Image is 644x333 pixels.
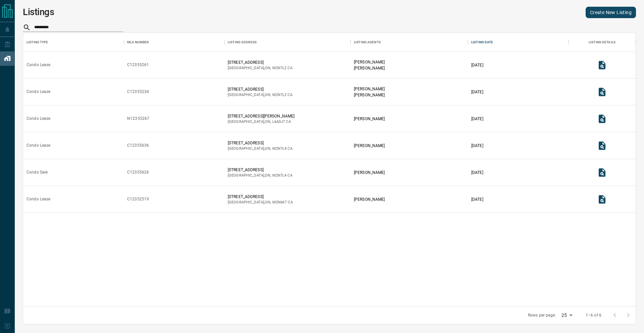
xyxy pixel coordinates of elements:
[127,33,149,52] div: MLS Number
[471,196,483,202] p: [DATE]
[351,33,468,52] div: Listing Agents
[26,143,50,148] div: Condo Lease
[224,33,351,52] div: Listing Address
[127,170,149,175] div: C12355626
[586,7,636,18] a: Create New Listing
[127,62,149,68] div: C12355261
[595,112,609,126] button: View Listing Details
[26,116,50,122] div: Condo Lease
[272,93,287,97] span: m2n7l2
[127,89,149,95] div: C12355234
[471,33,493,52] div: Listing Date
[589,33,615,52] div: Listing Details
[569,33,636,52] div: Listing Details
[228,140,292,146] p: [STREET_ADDRESS]
[595,166,609,179] button: View Listing Details
[272,66,287,70] span: m2n7l2
[595,193,609,206] button: View Listing Details
[26,33,48,52] div: Listing Type
[228,86,292,92] p: [STREET_ADDRESS]
[228,173,292,178] p: [GEOGRAPHIC_DATA] , ON , CA
[528,313,556,318] p: Rows per page:
[23,7,54,17] h1: Listings
[228,167,292,173] p: [STREET_ADDRESS]
[354,143,385,149] p: [PERSON_NAME]
[595,85,609,99] button: View Listing Details
[471,62,483,68] p: [DATE]
[586,313,601,318] p: 1–6 of 6
[595,139,609,152] button: View Listing Details
[228,194,293,200] p: [STREET_ADDRESS]
[228,92,292,98] p: [GEOGRAPHIC_DATA] , ON , CA
[26,196,50,202] div: Condo Lease
[468,33,569,52] div: Listing Date
[228,59,292,65] p: [STREET_ADDRESS]
[272,173,287,178] span: m2n7l4
[471,89,483,95] p: [DATE]
[354,33,381,52] div: Listing Agents
[595,58,609,72] button: View Listing Details
[23,33,124,52] div: Listing Type
[354,116,385,122] p: [PERSON_NAME]
[26,62,50,68] div: Condo Lease
[26,170,48,175] div: Condo Sale
[228,119,294,125] p: [GEOGRAPHIC_DATA] , ON , CA
[354,86,385,92] p: [PERSON_NAME]
[354,196,385,202] p: [PERSON_NAME]
[272,200,287,204] span: m2n6k7
[471,143,483,149] p: [DATE]
[354,92,385,98] p: [PERSON_NAME]
[124,33,224,52] div: MLS Number
[228,200,293,205] p: [GEOGRAPHIC_DATA] , ON , CA
[127,196,149,202] div: C12352519
[228,33,257,52] div: Listing Address
[272,146,287,151] span: m2n7l4
[127,143,149,148] div: C12355636
[471,116,483,122] p: [DATE]
[228,113,294,119] p: [STREET_ADDRESS][PERSON_NAME]
[354,59,385,65] p: [PERSON_NAME]
[272,120,285,124] span: l6a0j7
[354,170,385,176] p: [PERSON_NAME]
[228,146,292,151] p: [GEOGRAPHIC_DATA] , ON , CA
[354,65,385,71] p: [PERSON_NAME]
[228,65,292,71] p: [GEOGRAPHIC_DATA] , ON , CA
[471,170,483,176] p: [DATE]
[127,116,149,122] div: N12355267
[559,311,575,320] div: 25
[26,89,50,95] div: Condo Lease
